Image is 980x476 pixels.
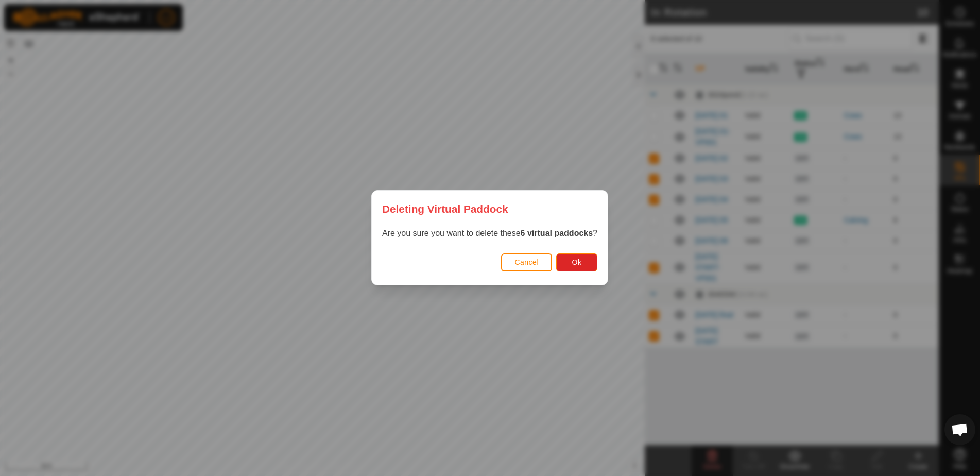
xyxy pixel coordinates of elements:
[557,253,598,271] button: Ok
[515,259,539,267] span: Cancel
[572,259,582,267] span: Ok
[502,253,553,271] button: Cancel
[382,229,597,238] span: Are you sure you want to delete these ?
[521,229,593,238] strong: 6 virtual paddocks
[382,201,508,217] span: Deleting Virtual Paddock
[944,414,975,445] a: Open chat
